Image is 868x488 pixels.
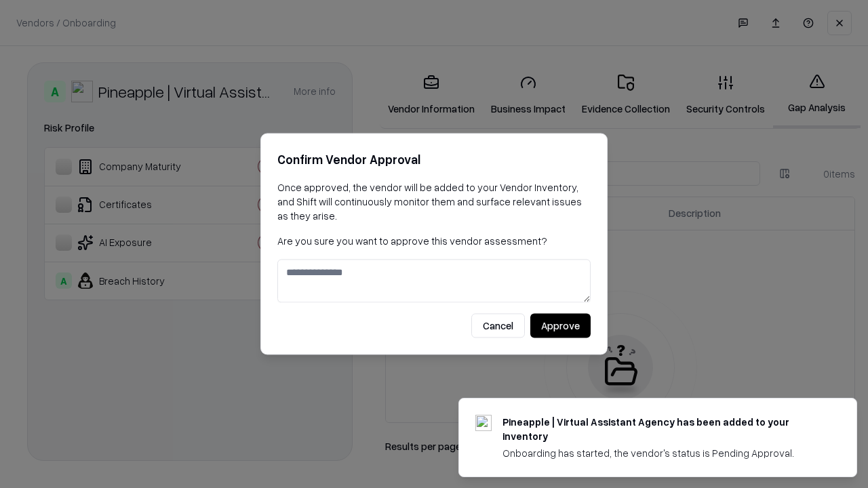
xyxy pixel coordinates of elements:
div: Pineapple | Virtual Assistant Agency has been added to your inventory [502,415,824,443]
p: Are you sure you want to approve this vendor assessment? [277,234,591,248]
div: Onboarding has started, the vendor's status is Pending Approval. [502,446,824,460]
button: Cancel [471,314,525,338]
p: Once approved, the vendor will be added to your Vendor Inventory, and Shift will continuously mon... [277,180,591,223]
h2: Confirm Vendor Approval [277,150,591,169]
button: Approve [530,314,591,338]
img: trypineapple.com [475,415,492,431]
